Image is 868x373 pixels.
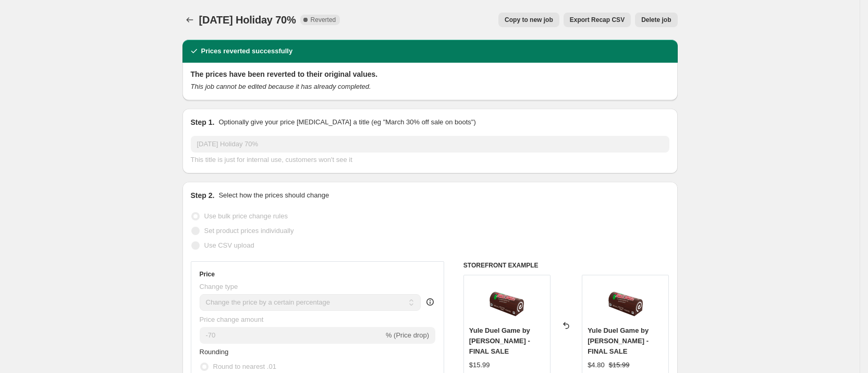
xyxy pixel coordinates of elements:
[182,13,197,27] button: Price change jobs
[386,331,429,339] span: % (Price drop)
[605,281,646,322] img: Untitleddesign-2023-08-09T130815.496_80x.png
[505,16,553,24] span: Copy to new job
[200,283,238,290] span: Change type
[204,241,254,249] span: Use CSV upload
[200,327,384,344] input: -15
[641,16,671,24] span: Delete job
[200,348,229,356] span: Rounding
[570,16,625,24] span: Export Recap CSV
[469,360,490,370] div: $15.99
[588,360,605,370] div: $4.80
[191,69,669,79] h2: The prices have been reverted to their original values.
[588,327,649,355] span: Yule Duel Game by [PERSON_NAME] - FINAL SALE
[199,14,296,26] span: [DATE] Holiday 70%
[204,212,288,220] span: Use bulk price change rules
[564,13,631,27] button: Export Recap CSV
[191,83,371,90] i: This job cannot be edited because it has already completed.
[200,316,264,323] span: Price change amount
[218,190,329,201] p: Select how the prices should change
[486,281,528,322] img: Untitleddesign-2023-08-09T130815.496_80x.png
[463,261,669,270] h6: STOREFRONT EXAMPLE
[204,227,294,235] span: Set product prices individually
[469,327,530,355] span: Yule Duel Game by [PERSON_NAME] - FINAL SALE
[609,360,630,370] strike: $15.99
[498,13,559,27] button: Copy to new job
[191,190,215,201] h2: Step 2.
[635,13,677,27] button: Delete job
[200,270,215,278] h3: Price
[201,46,293,56] h2: Prices reverted successfully
[191,156,352,164] span: This title is just for internal use, customers won't see it
[191,117,215,127] h2: Step 1.
[213,363,276,370] span: Round to nearest .01
[191,136,669,153] input: 30% off holiday sale
[218,117,475,127] p: Optionally give your price [MEDICAL_DATA] a title (eg "March 30% off sale on boots")
[425,297,435,307] div: help
[311,16,336,24] span: Reverted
